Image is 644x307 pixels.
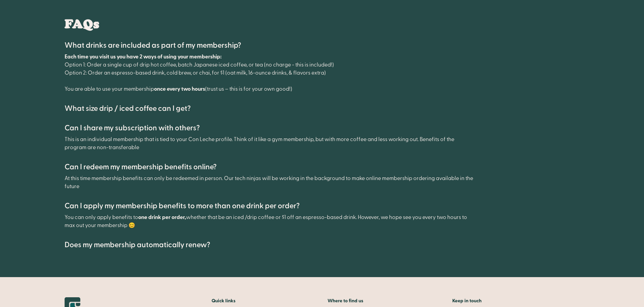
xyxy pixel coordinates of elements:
[328,297,363,304] h5: Where to find us
[65,163,217,171] h4: Can I redeem my membership benefits online?
[65,124,200,132] h4: Can I share my subscription with others?
[138,214,186,221] strong: one drink per order,
[212,297,250,304] h2: Quick links
[65,174,477,190] p: At this time membership benefits can only be redeemed in person. Our tech ninjas will be working ...
[65,53,222,60] strong: Each time you visit us you have 2 ways of using your membership:
[65,53,477,93] p: Option 1: Order a single cup of drip hot coffee, batch Japanese iced coffee, or tea (no charge - ...
[65,202,300,210] h4: Can I apply my membership benefits to more than one drink per order?
[65,104,191,113] h4: What size drip / iced coffee can I get?
[65,241,210,249] h4: Does my membership automatically renew?
[452,297,482,304] h5: Keep in touch
[65,213,477,229] p: You can only apply benefits to whether that be an iced /drip coffee or $1 off an espresso-based d...
[65,16,100,31] h1: FAQs
[65,135,477,151] p: This is an individual membership that is tied to your Con Leche profile. Think of it like a gym m...
[154,86,166,92] strong: once
[167,86,205,92] strong: every two hours
[65,41,241,49] h4: What drinks are included as part of my membership?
